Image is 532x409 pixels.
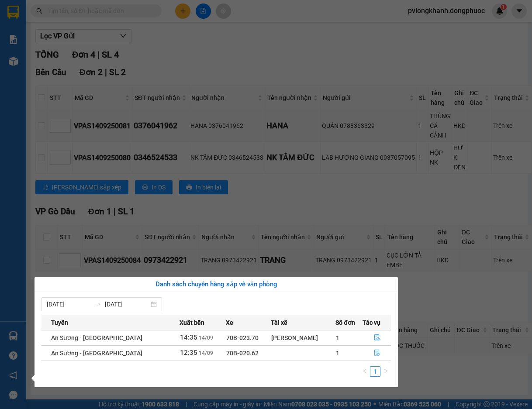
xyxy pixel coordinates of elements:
[370,366,380,377] li: 1
[226,318,233,327] span: Xe
[180,318,204,327] span: Xuất bến
[359,366,370,377] li: Previous Page
[363,346,390,360] button: file-done
[180,333,197,341] span: 14:35
[226,350,259,357] span: 70B-020.62
[47,299,91,309] input: Từ ngày
[336,334,339,341] span: 1
[94,301,101,308] span: swap-right
[359,366,370,377] button: left
[374,334,380,341] span: file-done
[374,350,380,357] span: file-done
[363,331,390,345] button: file-done
[226,334,259,341] span: 70B-023.70
[335,318,355,327] span: Số đơn
[336,350,339,357] span: 1
[370,367,380,376] a: 1
[362,368,367,374] span: left
[41,279,391,290] div: Danh sách chuyến hàng sắp về văn phòng
[380,366,391,377] button: right
[51,350,142,357] span: An Sương - [GEOGRAPHIC_DATA]
[94,301,101,308] span: to
[271,318,287,327] span: Tài xế
[180,349,197,357] span: 12:35
[271,333,335,343] div: [PERSON_NAME]
[380,366,391,377] li: Next Page
[383,368,388,374] span: right
[51,334,142,341] span: An Sương - [GEOGRAPHIC_DATA]
[199,350,213,356] span: 14/09
[105,299,149,309] input: Đến ngày
[51,318,68,327] span: Tuyến
[199,335,213,341] span: 14/09
[363,318,380,327] span: Tác vụ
